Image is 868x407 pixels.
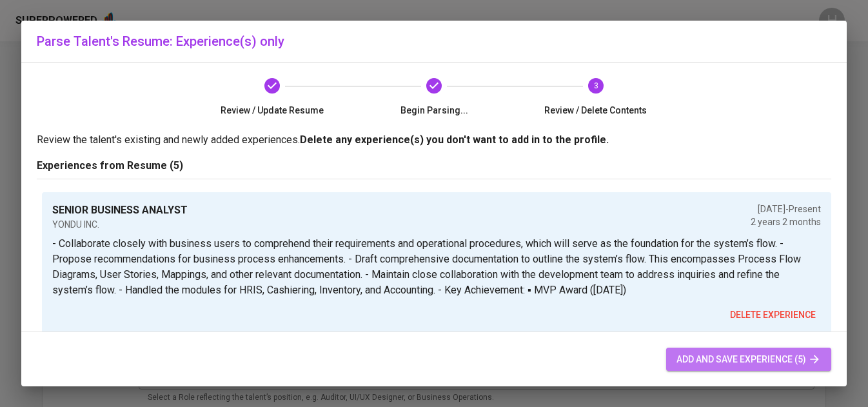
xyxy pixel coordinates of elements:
p: - Collaborate closely with business users to comprehend their requirements and operational proced... [52,236,821,298]
p: YONDU INC. [52,218,188,231]
h6: Parse Talent's Resume: Experience(s) only [37,31,831,52]
b: Delete any experience(s) you don't want to add in to the profile. [300,134,609,146]
p: Review the talent's existing and newly added experiences. [37,132,831,148]
span: Review / Delete Contents [520,104,671,117]
p: SENIOR BUSINESS ANALYST [52,203,188,218]
span: Review / Update Resume [197,104,348,117]
span: add and save experience (5) [676,352,821,368]
p: 2 years 2 months [751,215,821,228]
button: add and save experience (5) [666,348,831,372]
span: Begin Parsing... [359,104,510,117]
p: [DATE] - Present [751,203,821,215]
span: delete experience [730,307,816,323]
button: delete experience [725,303,821,327]
text: 3 [593,81,598,90]
p: Experiences from Resume (5) [37,158,831,174]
